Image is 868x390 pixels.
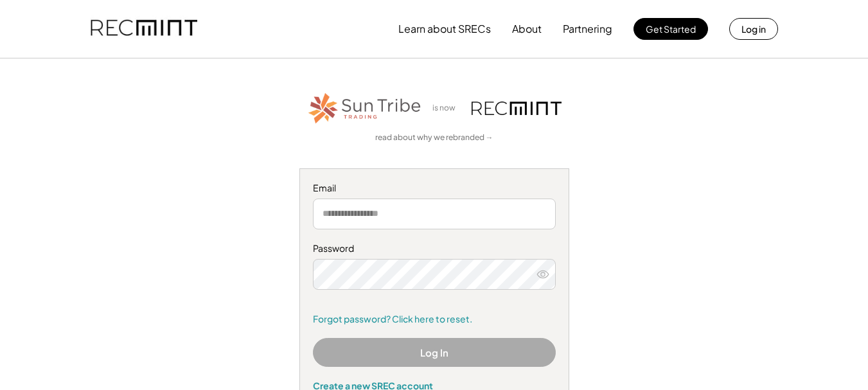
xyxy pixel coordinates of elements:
[313,338,556,367] button: Log In
[563,16,612,42] button: Partnering
[472,102,562,115] img: recmint-logotype%403x.png
[307,91,423,126] img: STT_Horizontal_Logo%2B-%2BColor.png
[313,313,556,326] a: Forgot password? Click here to reset.
[633,18,708,40] button: Get Started
[313,242,556,255] div: Password
[398,16,491,42] button: Learn about SRECs
[429,103,465,114] div: is now
[313,182,556,195] div: Email
[91,7,197,51] img: recmint-logotype%403x.png
[729,18,778,40] button: Log in
[375,132,493,143] a: read about why we rebranded →
[512,16,542,42] button: About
